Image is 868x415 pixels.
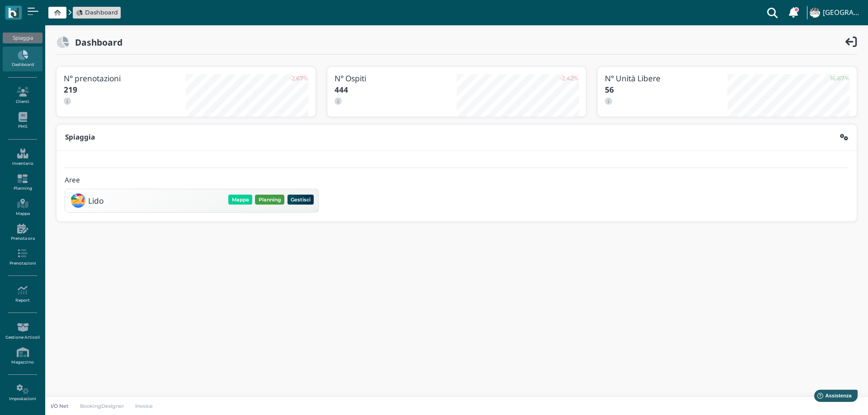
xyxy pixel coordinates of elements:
a: Dashboard [3,47,42,71]
img: logo [8,8,19,18]
h3: Lido [88,196,104,205]
a: Prenotazioni [3,245,42,270]
b: Spiaggia [65,132,95,142]
button: Planning [255,195,284,205]
h3: N° Ospiti [335,74,457,83]
span: Dashboard [85,8,118,17]
h4: Aree [65,177,80,184]
a: Dashboard [76,8,118,17]
iframe: Help widget launcher [804,387,860,407]
h4: [GEOGRAPHIC_DATA] [823,9,863,17]
a: ... [GEOGRAPHIC_DATA] [808,2,863,23]
b: 56 [605,84,614,95]
a: PMS [3,108,42,133]
img: ... [810,8,820,18]
h2: Dashboard [69,37,123,47]
b: 219 [64,84,77,95]
b: 444 [335,84,348,95]
a: Inventario [3,145,42,170]
h3: N° prenotazioni [64,74,186,83]
a: Clienti [3,83,42,108]
a: Planning [3,170,42,195]
button: Gestisci [288,195,314,205]
button: Mappa [228,195,252,205]
div: Spiaggia [3,33,42,43]
h3: N° Unità Libere [605,74,727,83]
span: Assistenza [27,7,60,14]
a: Mappa [3,195,42,220]
a: Prenota ora [3,220,42,245]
